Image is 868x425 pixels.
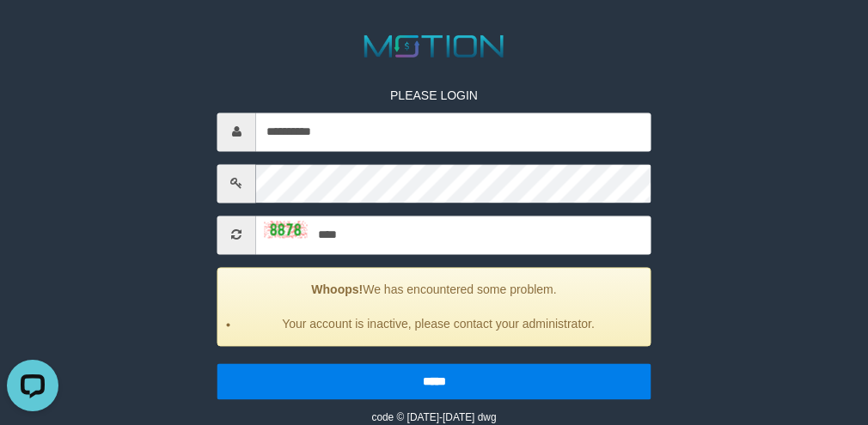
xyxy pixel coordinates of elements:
[311,282,363,296] strong: Whoops!
[217,267,651,346] div: We has encountered some problem.
[240,315,638,332] li: Your account is inactive, please contact your administrator.
[358,31,510,61] img: MOTION_logo.png
[371,411,496,423] small: code © [DATE]-[DATE] dwg
[7,7,58,58] button: Open LiveChat chat widget
[265,222,308,239] img: captcha
[217,87,651,104] p: PLEASE LOGIN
